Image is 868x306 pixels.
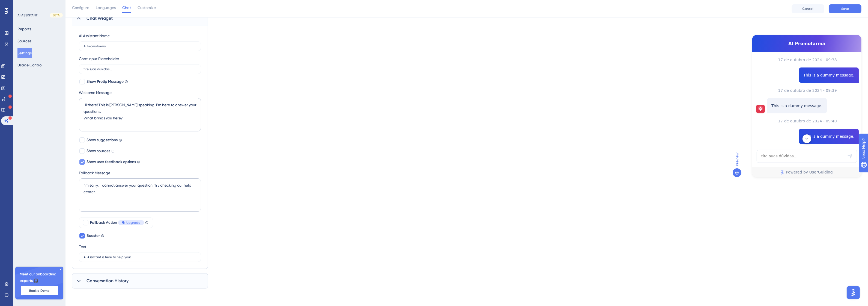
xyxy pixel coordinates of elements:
div: AI ASSISTANT [17,13,37,17]
span: Powered by UserGuiding [786,169,833,175]
span: Need Help? [13,1,34,8]
input: Type your message... [83,67,196,71]
textarea: AI Assistant Text Input [757,150,857,163]
span: Save [841,7,849,11]
span: Meet our onboarding experts 🎧 [20,271,59,284]
span: Show suggestions [86,137,118,143]
span: Book a Demo [29,289,49,293]
button: Save [829,4,861,13]
button: Usage Control [17,60,42,70]
span: AI Promofarma [765,40,848,47]
span: Conversation History [86,278,129,284]
button: 17 de outubro de 2024 - 09:39 [776,85,839,96]
span: Preview [734,152,740,166]
input: AI Assistant is here to help you! [83,255,196,259]
span: Show sources [86,148,110,154]
button: Book a Demo [21,286,58,295]
div: Fallback Action [90,219,144,226]
label: Fallback Message [79,170,201,176]
textarea: I’m sorry, I cannot answer your question. Try checking our help center. [79,178,201,212]
div: AI Assistant Name [79,33,110,39]
span: Show user feedback options [86,159,136,165]
span: Cancel [803,7,814,11]
span: Configure [72,4,89,11]
span: Show Protip Message [86,78,124,85]
button: Sources [17,36,31,46]
div: Send Message [847,154,853,159]
span: This is a dummy message. [803,72,854,78]
span: Upgrade [126,220,140,225]
p: This is a dummy message. [771,102,822,109]
span: Chat [122,4,131,11]
div: Text [79,243,86,250]
span: Customize [138,4,156,11]
button: 17 de outubro de 2024 - 09:40 [776,116,839,126]
span: 17 de outubro de 2024 - 09:40 [778,118,837,124]
div: Chat Input Placeholder [79,55,119,62]
div: BETA [50,13,63,17]
iframe: UserGuiding AI Assistant Launcher [845,284,861,301]
img: launcher-image-alternative-text [758,106,763,112]
span: Booster [86,233,100,239]
span: Languages [96,4,116,11]
input: AI Assistant [83,44,196,48]
span: Chat Widget [86,15,113,22]
span: 17 de outubro de 2024 - 09:38 [778,57,837,63]
textarea: Hi there! This is [PERSON_NAME] speaking. I’m here to answer your questions. What brings you here? [79,98,201,131]
span: This is a dummy message. [803,133,854,140]
button: Reports [17,24,31,34]
button: 17 de outubro de 2024 - 09:38 [776,54,839,65]
button: Cancel [792,4,824,13]
span: 17 de outubro de 2024 - 09:39 [778,87,837,94]
label: Welcome Message [79,89,201,96]
button: Settings [17,48,32,58]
